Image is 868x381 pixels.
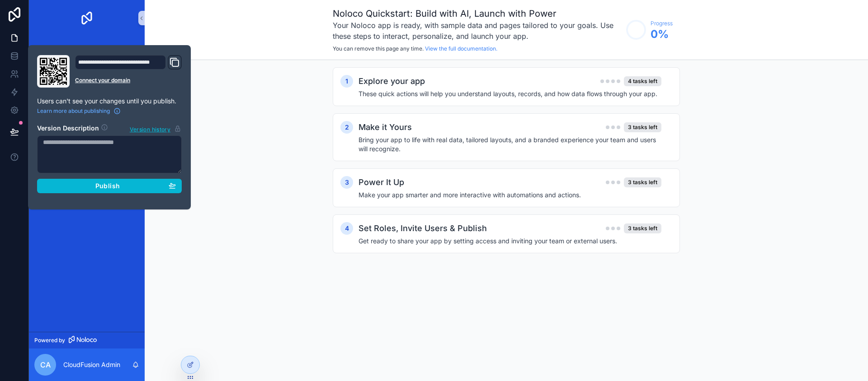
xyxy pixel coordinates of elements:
span: CA [40,359,51,370]
a: Connect your domain [75,77,182,84]
img: App logo [80,11,94,25]
span: Version history [130,124,170,133]
div: scrollable content [29,36,145,179]
h1: Noloco Quickstart: Build with AI, Launch with Power [333,7,622,20]
span: Publish [95,182,120,190]
button: Version history [129,124,182,134]
span: Learn more about publishing [37,107,110,115]
a: App Setup [34,42,139,59]
a: Learn more about publishing [37,107,121,115]
span: Powered by [34,337,65,344]
div: Domain and Custom Link [75,55,182,88]
a: Powered by [29,332,145,348]
p: CloudFusion Admin [63,360,120,369]
span: Progress [651,20,673,27]
p: Users can't see your changes until you publish. [37,97,182,106]
button: Publish [37,179,182,193]
span: 0 % [651,27,673,42]
h3: Your Noloco app is ready, with sample data and pages tailored to your goals. Use these steps to i... [333,20,622,42]
h2: Version Description [37,124,99,134]
a: View the full documentation. [425,45,497,52]
span: You can remove this page any time. [333,45,424,52]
